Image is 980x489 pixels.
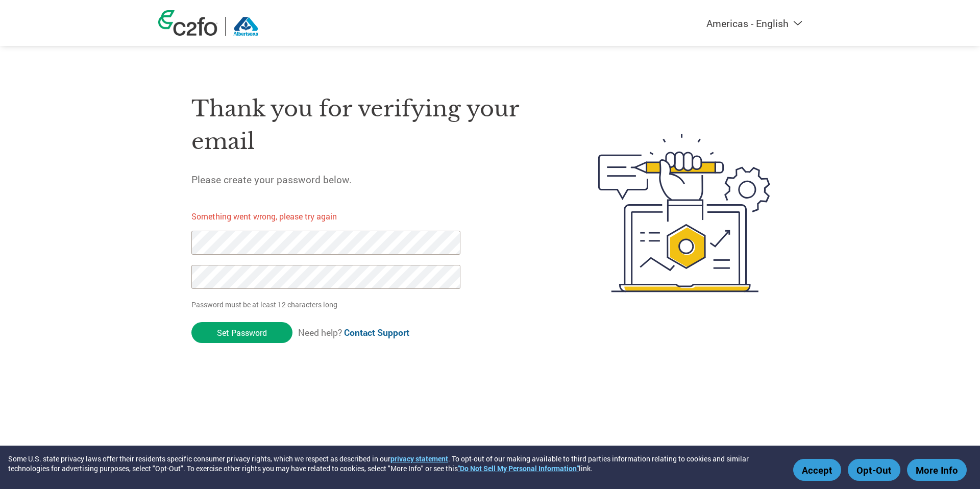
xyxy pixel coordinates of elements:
a: "Do Not Sell My Personal Information" [458,463,579,473]
input: Set Password [191,322,292,343]
p: Something went wrong, please try again [191,210,478,223]
span: Need help? [298,327,409,338]
img: create-password [580,78,789,349]
a: Contact Support [344,327,409,338]
button: More Info [907,459,967,481]
h5: Please create your password below. [191,173,550,186]
h1: Thank you for verifying your email [191,92,550,158]
button: Opt-Out [848,459,900,481]
button: Accept [793,459,841,481]
a: privacy statement [390,454,448,463]
img: Albertsons Companies [233,17,259,36]
img: c2fo logo [158,10,217,36]
div: Some U.S. state privacy laws offer their residents specific consumer privacy rights, which we res... [8,454,788,473]
p: Password must be at least 12 characters long [191,299,464,310]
